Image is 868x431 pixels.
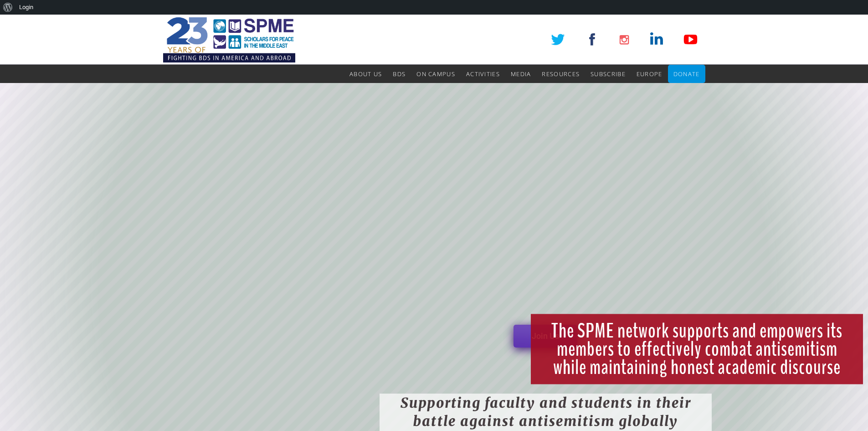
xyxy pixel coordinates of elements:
[393,70,406,78] span: BDS
[531,314,863,384] rs-layer: The SPME network supports and empowers its members to effectively combat antisemitism while maint...
[591,70,626,78] span: Subscribe
[349,65,382,83] a: About Us
[637,65,663,83] a: Europe
[349,70,382,78] span: About Us
[637,70,663,78] span: Europe
[416,65,455,83] a: On Campus
[511,65,531,83] a: Media
[416,70,455,78] span: On Campus
[511,70,531,78] span: Media
[542,70,580,78] span: Resources
[542,65,580,83] a: Resources
[591,65,626,83] a: Subscribe
[466,65,500,83] a: Activities
[673,65,700,83] a: Donate
[466,70,500,78] span: Activities
[514,325,577,348] a: Join Us
[163,15,295,65] img: SPME
[673,70,700,78] span: Donate
[393,65,406,83] a: BDS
